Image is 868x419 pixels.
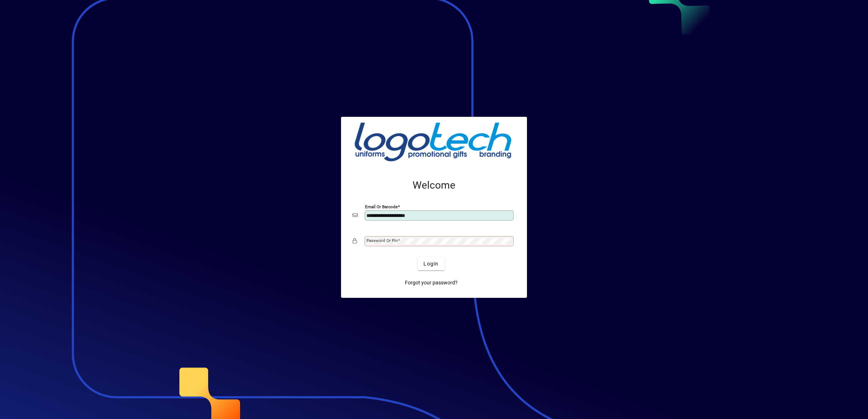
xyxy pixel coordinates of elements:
[365,204,398,209] mat-label: Email or Barcode
[423,260,438,268] span: Login
[405,279,458,287] span: Forgot your password?
[366,238,398,243] mat-label: Password or Pin
[418,257,444,270] button: Login
[402,276,461,289] a: Forgot your password?
[353,179,515,192] h2: Welcome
